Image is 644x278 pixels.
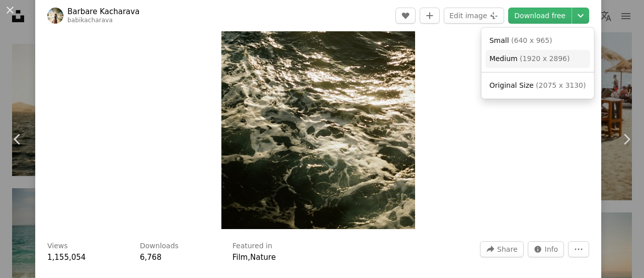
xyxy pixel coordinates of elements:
span: Original Size [490,81,534,89]
span: ( 1920 x 2896 ) [520,54,570,63]
span: Medium [490,54,518,63]
div: Choose download size [481,28,594,99]
span: Small [490,36,509,44]
span: ( 2075 x 3130 ) [536,81,586,89]
span: ( 640 x 965 ) [511,36,552,44]
button: Choose download size [572,8,589,24]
